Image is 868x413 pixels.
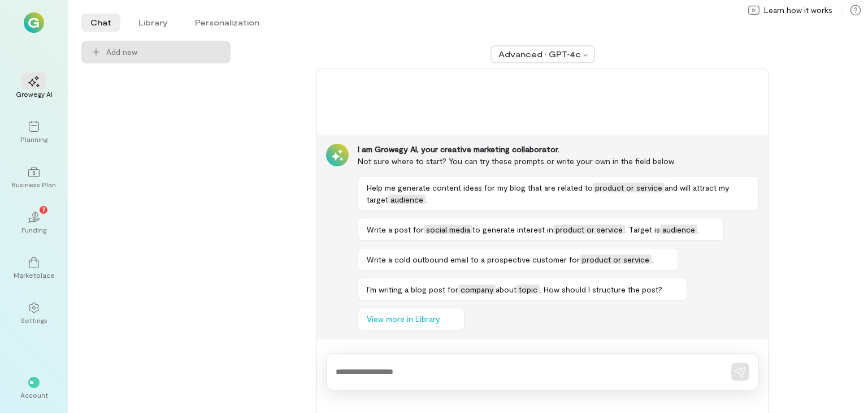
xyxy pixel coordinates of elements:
div: Growegy AI [16,89,53,98]
li: Library [129,14,177,32]
span: . [652,255,653,264]
div: Funding [21,225,46,234]
span: . How should I structure the post? [540,285,662,294]
span: Learn how it works [764,5,832,16]
span: audience [388,195,426,204]
div: Planning [20,135,47,144]
button: Write a cold outbound email to a prospective customer forproduct or service. [358,248,678,271]
span: product or service [580,255,652,264]
span: audience [660,225,697,234]
a: Planning [14,112,54,153]
button: View more in Library [358,308,465,330]
button: Help me generate content ideas for my blog that are related toproduct or serviceand will attract ... [358,176,759,211]
span: . Target is [625,225,660,234]
a: Marketplace [14,248,54,289]
span: company [458,285,496,294]
a: Settings [14,293,54,334]
a: Growegy AI [14,67,54,107]
span: Add new [106,46,222,58]
li: Chat [81,14,120,32]
span: I’m writing a blog post for [367,285,458,294]
div: Marketplace [14,270,55,279]
span: social media [424,225,472,234]
div: Advanced · GPT‑4o [498,49,580,60]
div: Business Plan [12,180,56,189]
span: Write a post for [367,225,424,234]
span: to generate interest in [472,225,553,234]
li: Personalization [186,14,268,32]
a: Funding [14,203,54,243]
a: Business Plan [14,157,54,198]
span: Write a cold outbound email to a prospective customer for [367,255,580,264]
span: topic [517,285,540,294]
span: 7 [42,204,46,214]
div: I am Growegy AI, your creative marketing collaborator. [358,144,759,155]
span: . [697,225,699,234]
span: . [426,195,427,204]
span: product or service [553,225,625,234]
span: Help me generate content ideas for my blog that are related to [367,183,593,192]
span: View more in Library [367,313,440,325]
div: Settings [21,316,47,325]
button: I’m writing a blog post forcompanyabouttopic. How should I structure the post? [358,278,687,301]
div: Account [20,390,48,399]
span: product or service [593,183,665,192]
div: Not sure where to start? You can try these prompts or write your own in the field below. [358,155,759,167]
span: about [496,285,517,294]
button: Write a post forsocial mediato generate interest inproduct or service. Target isaudience. [358,218,724,241]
